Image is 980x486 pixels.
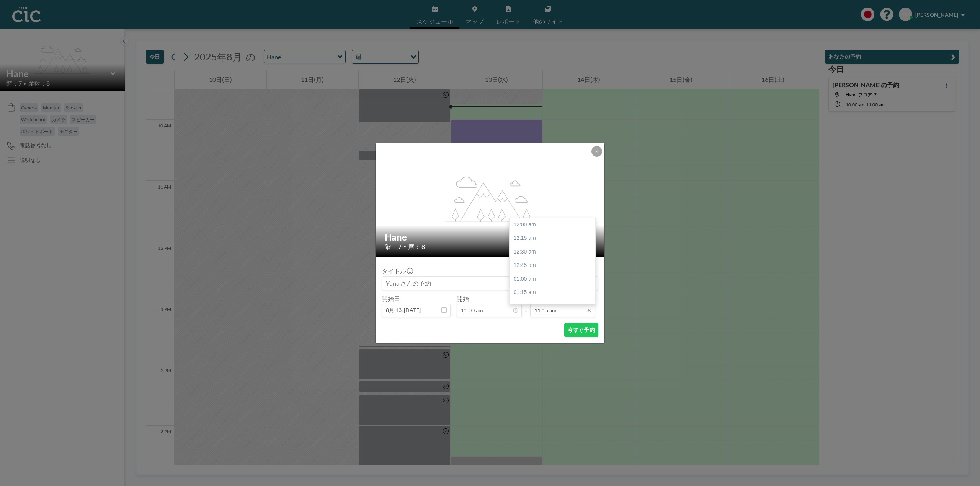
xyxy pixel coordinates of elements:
[382,277,598,290] input: Yuna さんの予約
[12,12,18,18] img: logo_orange.svg
[403,244,406,249] span: •
[408,243,425,250] span: 席： 8
[382,267,412,275] label: タイトル
[20,20,88,27] div: ドメイン: [DOMAIN_NAME]
[21,12,38,18] div: v 4.0.25
[510,258,599,272] div: 12:45 am
[89,46,123,51] div: キーワード流入
[510,218,599,232] div: 12:00 am
[80,45,87,51] img: tab_keywords_by_traffic_grey.svg
[510,245,599,259] div: 12:30 am
[510,272,599,286] div: 01:00 am
[510,231,599,245] div: 12:15 am
[510,299,599,313] div: 01:30 am
[445,176,536,222] g: flex-grow: 1.2;
[12,20,18,27] img: website_grey.svg
[382,295,400,302] label: 開始日
[457,295,469,302] label: 開始
[510,286,599,299] div: 01:15 am
[385,243,402,250] span: 階： 7
[525,297,527,314] span: -
[34,46,64,51] div: ドメイン概要
[385,231,596,243] h2: Hane
[26,45,32,51] img: tab_domain_overview_orange.svg
[564,323,598,337] button: 今すぐ予約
